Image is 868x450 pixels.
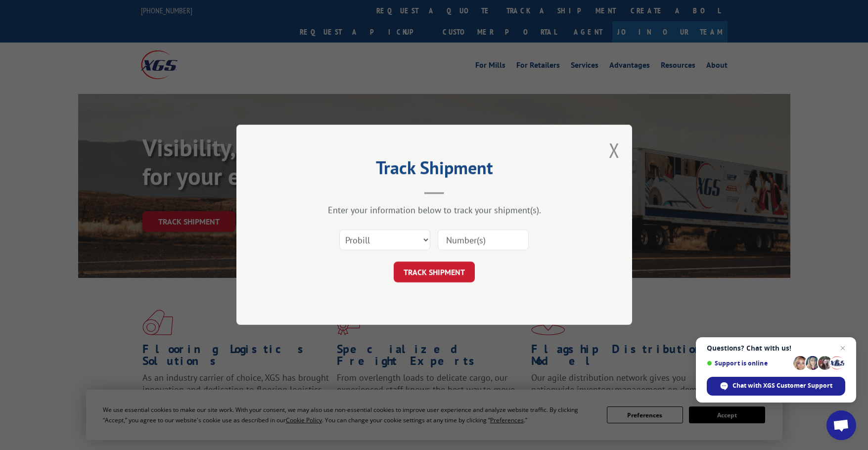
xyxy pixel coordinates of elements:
[286,205,583,216] div: Enter your information below to track your shipment(s).
[837,342,849,354] span: Close chat
[609,137,620,163] button: Close modal
[826,410,856,440] div: Open chat
[394,262,475,283] button: TRACK SHIPMENT
[732,381,832,390] span: Chat with XGS Customer Support
[707,344,845,352] span: Questions? Chat with us!
[707,360,790,367] span: Support is online
[438,230,529,251] input: Number(s)
[707,377,845,396] div: Chat with XGS Customer Support
[286,161,583,180] h2: Track Shipment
